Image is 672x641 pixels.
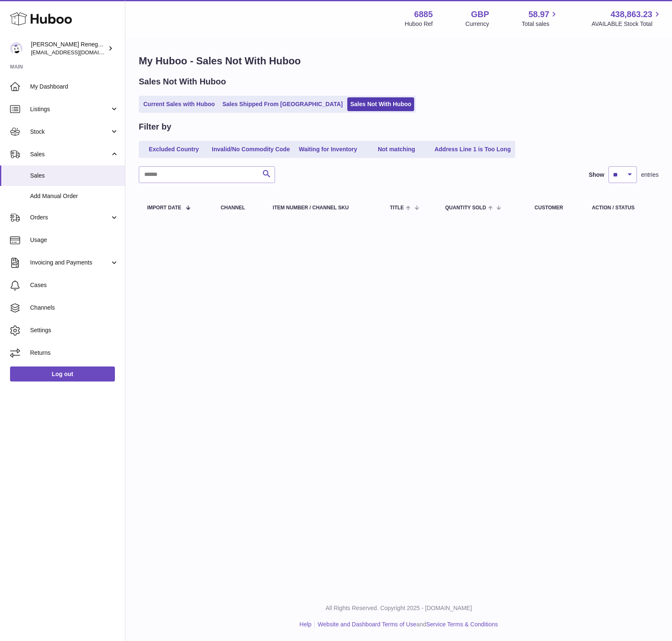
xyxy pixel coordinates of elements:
[30,105,110,113] span: Listings
[31,49,123,56] span: [EMAIL_ADDRESS][DOMAIN_NAME]
[471,9,489,20] strong: GBP
[535,205,575,211] div: Customer
[132,604,665,612] p: All Rights Reserved. Copyright 2025 - [DOMAIN_NAME]
[30,128,110,136] span: Stock
[405,20,433,28] div: Huboo Ref
[30,83,119,91] span: My Dashboard
[10,366,115,382] a: Log out
[592,205,650,211] div: Action / Status
[591,20,662,28] span: AVAILABLE Stock Total
[295,142,361,156] a: Waiting for Inventory
[466,20,489,28] div: Currency
[445,205,486,211] span: Quantity Sold
[300,621,312,628] a: Help
[30,150,110,158] span: Sales
[522,9,559,28] a: 58.97 Total sales
[528,9,549,20] span: 58.97
[591,9,662,28] a: 438,863.23 AVAILABLE Stock Total
[219,97,346,111] a: Sales Shipped From [GEOGRAPHIC_DATA]
[10,42,23,55] img: directordarren@gmail.com
[426,621,498,628] a: Service Terms & Conditions
[209,142,293,156] a: Invalid/No Commodity Code
[641,171,659,179] span: entries
[347,97,414,111] a: Sales Not With Huboo
[221,205,256,211] div: Channel
[30,349,119,357] span: Returns
[30,214,110,221] span: Orders
[140,97,218,111] a: Current Sales with Huboo
[522,20,559,28] span: Total sales
[30,304,119,312] span: Channels
[315,621,498,628] li: and
[432,142,514,156] a: Address Line 1 is Too Long
[147,205,181,211] span: Import date
[30,192,119,200] span: Add Manual Order
[414,9,433,20] strong: 6885
[30,236,119,244] span: Usage
[30,281,119,289] span: Cases
[139,76,226,87] h2: Sales Not With Huboo
[139,54,659,68] h1: My Huboo - Sales Not With Huboo
[30,326,119,334] span: Settings
[390,205,404,211] span: Title
[273,205,373,211] div: Item Number / Channel SKU
[30,259,110,267] span: Invoicing and Payments
[363,142,430,156] a: Not matching
[140,142,207,156] a: Excluded Country
[589,171,604,179] label: Show
[139,121,171,132] h2: Filter by
[30,172,119,180] span: Sales
[611,9,652,20] span: 438,863.23
[318,621,416,628] a: Website and Dashboard Terms of Use
[31,41,106,56] div: [PERSON_NAME] Renegade Productions -UK account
